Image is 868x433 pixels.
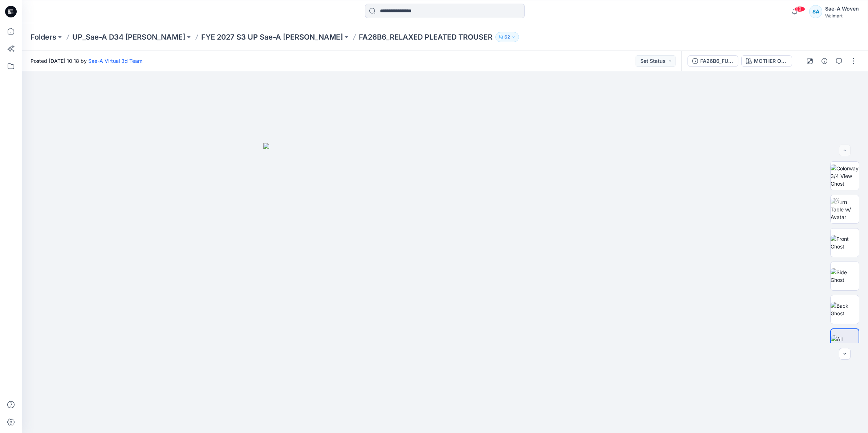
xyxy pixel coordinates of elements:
button: Details [819,55,830,67]
img: Turn Table w/ Avatar [831,198,859,221]
div: Walmart [825,13,859,19]
img: Side Ghost [831,268,859,284]
button: MOTHER OF [PERSON_NAME] [741,55,792,67]
div: SA [809,5,822,18]
img: eyJhbGciOiJIUzI1NiIsImtpZCI6IjAiLCJzbHQiOiJzZXMiLCJ0eXAiOiJKV1QifQ.eyJkYXRhIjp7InR5cGUiOiJzdG9yYW... [263,143,626,433]
div: Sae-A Woven [825,4,859,13]
img: Back Ghost [831,302,859,317]
a: FYE 2027 S3 UP Sae-A [PERSON_NAME] [201,32,343,42]
img: Colorway 3/4 View Ghost [831,165,859,187]
button: 62 [495,32,519,42]
span: Posted [DATE] 10:18 by [31,57,142,65]
p: 62 [504,33,510,41]
p: FA26B6_RELAXED PLEATED TROUSER [359,32,492,42]
a: Sae-A Virtual 3d Team [88,58,142,64]
div: MOTHER OF [PERSON_NAME] [754,57,787,65]
button: FA26B6_FULL COLORWAYS [687,55,738,67]
a: Folders [31,32,56,42]
img: All colorways [831,335,859,351]
a: UP_Sae-A D34 [PERSON_NAME] [72,32,185,42]
div: FA26B6_FULL COLORWAYS [700,57,734,65]
img: Front Ghost [831,235,859,250]
span: 99+ [794,6,805,12]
